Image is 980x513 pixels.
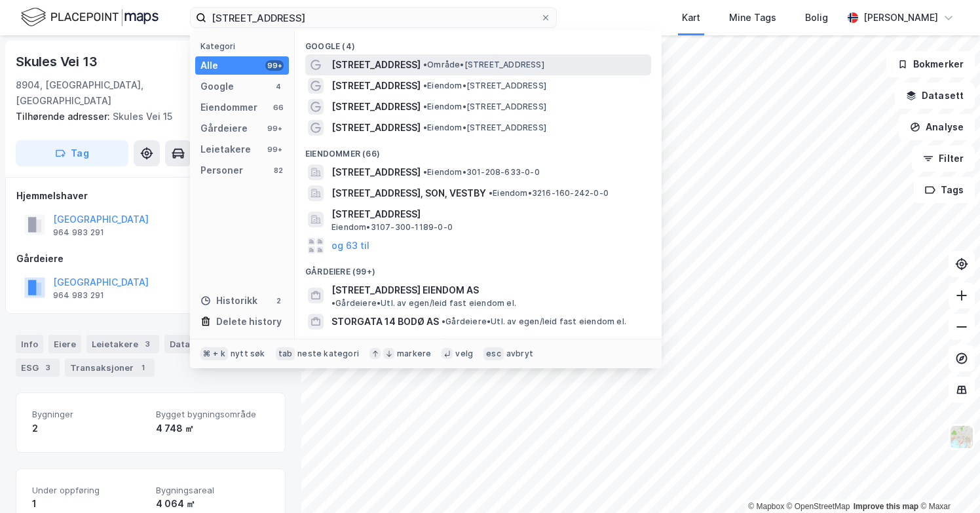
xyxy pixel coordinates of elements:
div: [PERSON_NAME] [863,10,938,26]
div: Gårdeiere (99+) [295,256,662,280]
div: Skules Vei 13 [16,51,100,72]
div: Personer [200,162,243,178]
div: 2 [32,421,145,436]
div: 82 [273,165,284,176]
a: Improve this map [854,502,918,511]
div: Bolig [805,10,828,26]
span: [STREET_ADDRESS] [331,206,646,222]
span: Gårdeiere • Utl. av egen/leid fast eiendom el. [331,298,516,309]
div: 964 983 291 [53,290,104,301]
span: • [442,316,445,326]
div: Historikk [200,293,257,309]
span: [STREET_ADDRESS] [331,78,421,94]
input: Søk på adresse, matrikkel, gårdeiere, leietakere eller personer [206,8,540,28]
div: Eiere [48,335,81,353]
span: Eiendom • 301-208-633-0-0 [423,167,540,178]
span: • [423,60,427,69]
div: markere [397,349,431,359]
a: OpenStreetMap [787,502,850,511]
div: 99+ [265,144,284,155]
div: Mine Tags [729,10,776,26]
div: tab [276,347,295,360]
div: 66 [273,102,284,113]
div: 99+ [265,60,284,71]
img: Z [949,425,974,449]
a: Mapbox [748,502,784,511]
div: Kategori [200,41,289,51]
span: Område • [STREET_ADDRESS] [423,60,544,70]
div: Google [200,79,234,94]
div: avbryt [506,349,533,359]
span: • [423,167,427,177]
div: Kart [682,10,700,26]
span: STORGATA 14 BODØ AS [331,314,439,330]
div: Info [16,335,43,353]
span: • [423,123,427,132]
button: Datasett [895,83,975,109]
div: 964 983 291 [53,227,104,238]
span: • [489,188,493,198]
span: Tilhørende adresser: [16,111,113,122]
button: Filter [912,145,975,172]
button: Tags [914,177,975,203]
span: [STREET_ADDRESS] [331,57,421,73]
div: nytt søk [231,349,265,359]
div: 4 748 ㎡ [156,421,269,436]
span: Eiendom • [STREET_ADDRESS] [423,102,546,112]
span: [STREET_ADDRESS], SON, VESTBY [331,185,486,201]
div: Alle [200,58,218,73]
span: Bygningsareal [156,485,269,496]
div: 8904, [GEOGRAPHIC_DATA], [GEOGRAPHIC_DATA] [16,77,214,109]
img: logo.f888ab2527a4732fd821a326f86c7f29.svg [21,6,159,29]
span: Bygninger [32,409,145,420]
div: Google (4) [295,31,662,54]
div: Datasett [164,335,229,353]
span: Under oppføring [32,485,145,496]
button: Bokmerker [886,51,975,77]
div: Leietakere [86,335,159,353]
span: [STREET_ADDRESS] [331,164,421,180]
span: [STREET_ADDRESS] EIENDOM AS [331,282,479,298]
div: Eiendommer [200,100,257,115]
div: Transaksjoner [65,358,155,377]
div: ESG [16,358,60,377]
button: og 63 til [331,238,369,254]
div: Hjemmelshaver [16,188,285,204]
div: 4 064 ㎡ [156,496,269,512]
span: Eiendom • [STREET_ADDRESS] [423,123,546,133]
button: Analyse [899,114,975,140]
span: Gårdeiere • Utl. av egen/leid fast eiendom el. [442,316,626,327]
div: 4 [273,81,284,92]
span: Eiendom • 3216-160-242-0-0 [489,188,609,199]
div: 99+ [265,123,284,134]
span: • [423,81,427,90]
div: 1 [136,361,149,374]
div: 3 [41,361,54,374]
span: STORGATA 14 LILLESTRØM AS [331,335,646,351]
iframe: Chat Widget [914,450,980,513]
div: 2 [273,295,284,306]
div: Gårdeiere [200,121,248,136]
div: Skules Vei 15 [16,109,275,124]
div: ⌘ + k [200,347,228,360]
span: • [331,298,335,308]
div: Eiendommer (66) [295,138,662,162]
div: 1 [32,496,145,512]
span: [STREET_ADDRESS] [331,99,421,115]
div: Kontrollprogram for chat [914,450,980,513]
span: • [423,102,427,111]
div: velg [455,349,473,359]
div: Delete history [216,314,282,330]
span: [STREET_ADDRESS] [331,120,421,136]
div: 3 [141,337,154,351]
div: Gårdeiere [16,251,285,267]
span: Eiendom • 3107-300-1189-0-0 [331,222,453,233]
button: Tag [16,140,128,166]
span: Bygget bygningsområde [156,409,269,420]
div: esc [483,347,504,360]
span: Eiendom • [STREET_ADDRESS] [423,81,546,91]
div: Leietakere [200,142,251,157]
div: neste kategori [297,349,359,359]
